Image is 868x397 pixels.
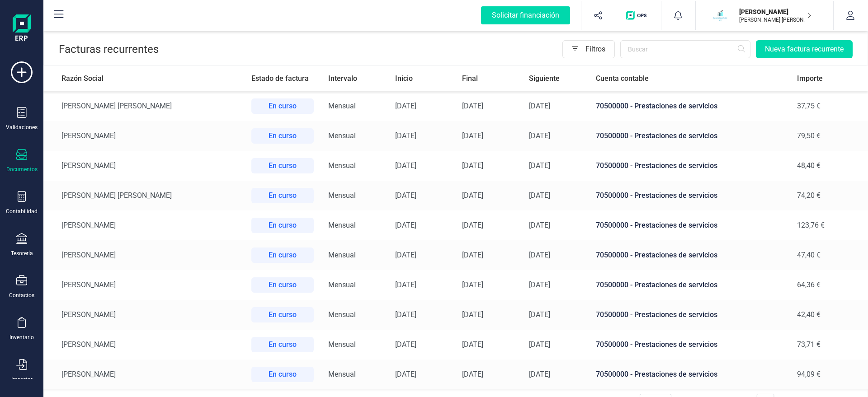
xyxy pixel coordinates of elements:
[462,280,483,289] span: [DATE]
[395,131,416,140] span: [DATE]
[756,40,853,58] button: Nueva factura recurrente
[251,367,314,382] div: En curso
[797,74,823,83] span: Importe
[395,102,416,110] span: [DATE]
[797,370,821,378] span: 94,09 €
[462,161,483,170] span: [DATE]
[395,310,416,319] span: [DATE]
[797,251,821,259] span: 47,40 €
[462,310,483,319] span: [DATE]
[481,6,570,24] div: Solicitar financiación
[529,370,550,378] span: [DATE]
[596,340,717,349] span: 70500000 - Prestaciones de servicios
[596,251,717,259] span: 70500000 - Prestaciones de servicios
[43,240,244,270] td: [PERSON_NAME]
[6,208,38,215] div: Contabilidad
[395,221,416,229] span: [DATE]
[596,370,717,378] span: 70500000 - Prestaciones de servicios
[43,330,244,360] td: [PERSON_NAME]
[251,74,309,83] span: Estado de factura
[621,1,656,30] button: Logo de OPS
[582,44,609,55] span: Filtros
[470,1,581,30] button: Solicitar financiación
[596,191,717,200] span: 70500000 - Prestaciones de servicios
[251,277,314,293] div: En curso
[562,40,615,58] button: Filtros
[251,248,314,263] div: En curso
[43,151,244,181] td: [PERSON_NAME]
[11,376,33,383] div: Importar
[462,370,483,378] span: [DATE]
[529,280,550,289] span: [DATE]
[462,131,483,140] span: [DATE]
[43,360,244,389] td: [PERSON_NAME]
[43,300,244,330] td: [PERSON_NAME]
[797,280,821,289] span: 64,36 €
[395,340,416,349] span: [DATE]
[328,251,356,259] span: Mensual
[328,161,356,170] span: Mensual
[61,74,104,83] span: Razón Social
[328,74,357,83] span: Intervalo
[739,16,811,23] p: [PERSON_NAME] [PERSON_NAME]
[43,181,244,210] td: [PERSON_NAME] [PERSON_NAME]
[251,307,314,322] div: En curso
[395,280,416,289] span: [DATE]
[251,98,314,114] div: En curso
[596,280,717,289] span: 70500000 - Prestaciones de servicios
[797,131,821,140] span: 79,50 €
[797,102,821,110] span: 37,75 €
[462,340,483,349] span: [DATE]
[529,340,550,349] span: [DATE]
[43,91,244,121] td: [PERSON_NAME] [PERSON_NAME]
[6,124,38,131] div: Validaciones
[797,310,821,319] span: 42,40 €
[395,161,416,170] span: [DATE]
[395,191,416,200] span: [DATE]
[395,74,413,83] span: Inicio
[462,221,483,229] span: [DATE]
[596,161,717,170] span: 70500000 - Prestaciones de servicios
[797,340,821,349] span: 73,71 €
[596,221,717,229] span: 70500000 - Prestaciones de servicios
[596,310,717,319] span: 70500000 - Prestaciones de servicios
[6,166,38,173] div: Documentos
[797,221,825,229] span: 123,76 €
[59,43,159,56] span: Facturas recurrentes
[529,102,550,110] span: [DATE]
[11,250,33,257] div: Tesorería
[462,102,483,110] span: [DATE]
[251,218,314,233] div: En curso
[9,334,34,341] div: Inventario
[707,1,822,30] button: MA[PERSON_NAME][PERSON_NAME] [PERSON_NAME]
[328,102,356,110] span: Mensual
[529,161,550,170] span: [DATE]
[251,128,314,144] div: En curso
[251,158,314,173] div: En curso
[328,221,356,229] span: Mensual
[328,370,356,378] span: Mensual
[328,280,356,289] span: Mensual
[596,131,717,140] span: 70500000 - Prestaciones de servicios
[462,251,483,259] span: [DATE]
[328,310,356,319] span: Mensual
[328,340,356,349] span: Mensual
[739,7,811,16] p: [PERSON_NAME]
[620,40,750,58] input: Buscar
[529,310,550,319] span: [DATE]
[529,74,560,83] span: Siguiente
[797,161,821,170] span: 48,40 €
[251,188,314,203] div: En curso
[328,131,356,140] span: Mensual
[529,251,550,259] span: [DATE]
[13,14,31,43] img: Logo Finanedi
[596,102,717,110] span: 70500000 - Prestaciones de servicios
[710,5,730,25] img: MA
[43,270,244,300] td: [PERSON_NAME]
[596,74,649,83] span: Cuenta contable
[529,191,550,200] span: [DATE]
[395,370,416,378] span: [DATE]
[43,121,244,151] td: [PERSON_NAME]
[529,131,550,140] span: [DATE]
[395,251,416,259] span: [DATE]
